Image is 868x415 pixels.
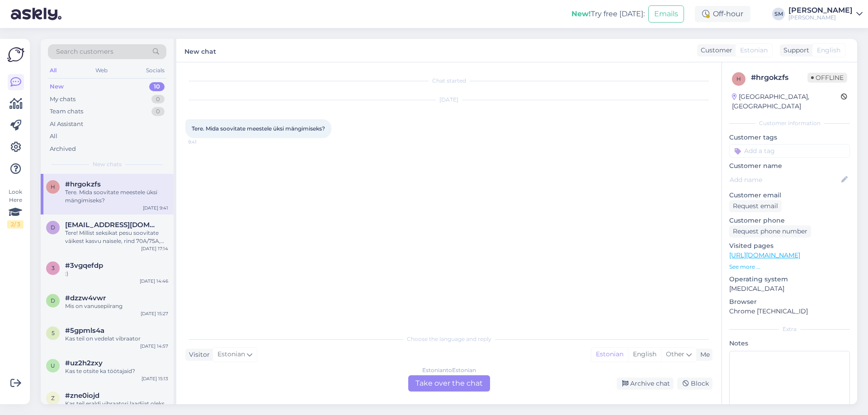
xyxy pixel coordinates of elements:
div: Me [697,350,710,359]
div: 2 / 3 [7,220,24,228]
span: #3vgqefdp [65,261,103,270]
span: Search customers [56,47,113,56]
div: Customer information [729,119,850,127]
span: d [51,297,55,304]
span: diannaojala@gmail.com [65,221,159,229]
div: Archive chat [617,378,674,390]
div: Team chats [50,107,83,116]
span: Other [666,350,684,358]
input: Add a tag [729,144,850,158]
input: Add name [730,175,840,185]
img: Askly Logo [7,46,24,63]
div: Off-hour [695,6,750,22]
button: Emails [648,5,684,23]
div: 0 [151,95,165,104]
p: Customer phone [729,216,850,225]
div: Choose the language and reply [185,335,712,343]
div: :) [65,270,168,278]
div: My chats [50,95,75,104]
div: Customer [697,46,732,55]
span: u [51,362,55,369]
span: New chats [93,160,122,168]
span: z [51,395,55,401]
div: All [50,132,57,141]
div: All [48,65,58,76]
div: Request phone number [729,225,811,238]
div: # hrgokzfs [751,72,807,83]
div: [PERSON_NAME] [788,14,853,21]
div: Kas te otsite ka töötajaid? [65,367,168,375]
span: Tere. Mida soovitate meestele üksi mängimiseks? [192,125,325,132]
div: [PERSON_NAME] [788,7,853,14]
p: Operating system [729,275,850,284]
div: Look Here [7,188,24,228]
div: [DATE] 14:57 [140,343,168,350]
span: h [736,75,741,82]
p: Customer email [729,191,850,200]
p: Chrome [TECHNICAL_ID] [729,307,850,316]
div: Extra [729,325,850,333]
div: Request email [729,200,782,212]
span: #dzzw4vwr [65,294,106,302]
span: Offline [807,73,847,83]
div: Socials [144,65,166,76]
span: 5 [52,330,55,336]
span: #zne0iojd [65,392,99,400]
p: Browser [729,297,850,307]
span: #uz2h2zxy [65,359,103,367]
span: #hrgokzfs [65,180,101,188]
b: New! [571,9,591,18]
div: Block [677,378,712,390]
div: Kas teil on vedelat vibraator [65,335,168,343]
span: 3 [52,265,55,271]
div: Support [780,46,809,55]
div: Try free [DATE]: [571,9,645,19]
p: Notes [729,339,850,348]
p: Customer name [729,161,850,171]
p: Customer tags [729,133,850,142]
div: 10 [149,82,165,91]
div: [DATE] [185,96,712,104]
p: See more ... [729,263,850,271]
div: 0 [151,107,165,116]
span: d [51,224,55,231]
p: Visited pages [729,241,850,251]
p: [MEDICAL_DATA] [729,284,850,294]
div: Archived [50,145,76,154]
span: English [817,46,840,55]
div: SM [772,8,785,20]
div: Web [94,65,109,76]
div: [DATE] 14:46 [140,278,168,284]
div: English [628,348,661,361]
div: Chat started [185,77,712,85]
div: [DATE] 9:41 [143,205,168,211]
div: New [50,82,64,91]
div: Visitor [185,350,210,359]
div: [DATE] 15:13 [142,375,168,382]
span: Estonian [217,350,245,359]
div: AI Assistant [50,120,83,129]
span: h [51,183,55,190]
div: Mis on vanusepiirang [65,302,168,310]
div: [GEOGRAPHIC_DATA], [GEOGRAPHIC_DATA] [732,92,841,111]
a: [PERSON_NAME][PERSON_NAME] [788,7,863,21]
span: #5gpmls4a [65,326,104,335]
div: Tere. Mida soovitate meestele üksi mängimiseks? [65,188,168,205]
div: Tere! Millist seksikat pesu soovitate väikest kasvu naisele, rind 70A/75A, pikkus 161cm? Soovin a... [65,229,168,245]
div: Estonian [591,348,628,361]
span: 9:41 [188,139,222,145]
span: Estonian [740,46,768,55]
a: [URL][DOMAIN_NAME] [729,251,800,259]
div: Take over the chat [408,375,490,392]
div: Estonian to Estonian [422,366,476,374]
div: [DATE] 15:27 [141,310,168,317]
label: New chat [184,44,216,56]
div: [DATE] 17:14 [141,245,168,252]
